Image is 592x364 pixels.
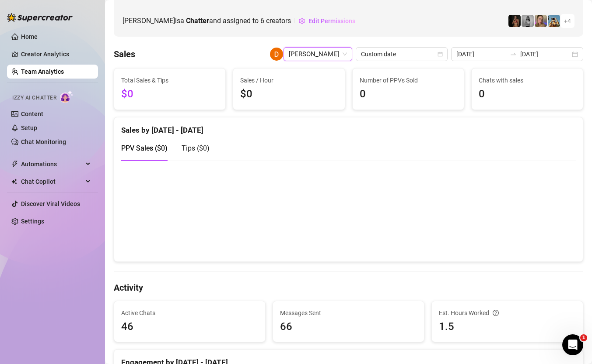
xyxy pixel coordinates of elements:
[121,86,218,103] span: $0
[479,86,576,103] span: 0
[298,14,356,28] button: Edit Permissions
[522,15,534,27] img: A
[289,48,347,61] span: Dana Roz
[562,334,583,355] iframe: Intercom live chat
[260,17,264,25] span: 6
[240,76,337,85] span: Sales / Hour
[182,144,210,152] span: Tips ( $0 )
[121,144,168,152] span: PPV Sales ( $0 )
[11,179,17,185] img: Chat Copilot
[564,16,571,26] span: + 4
[510,51,517,58] span: to
[535,15,547,27] img: Cherry
[123,15,291,26] span: [PERSON_NAME] is a and assigned to creators
[121,76,218,85] span: Total Sales & Tips
[308,17,355,24] span: Edit Permissions
[456,49,506,59] input: Start date
[21,33,38,40] a: Home
[299,18,305,24] span: setting
[361,48,442,61] span: Custom date
[280,308,417,318] span: Messages Sent
[439,319,576,335] span: 1.5
[479,76,576,85] span: Chats with sales
[60,90,74,103] img: AI Chatter
[360,86,457,103] span: 0
[21,110,43,117] a: Content
[114,282,583,294] h4: Activity
[548,15,560,27] img: Babydanix
[360,76,457,85] span: Number of PPVs Sold
[508,15,521,27] img: the_bohema
[21,157,83,171] span: Automations
[121,117,576,136] div: Sales by [DATE] - [DATE]
[21,200,80,207] a: Discover Viral Videos
[240,86,337,103] span: $0
[280,319,417,335] span: 66
[493,308,499,318] span: question-circle
[21,138,66,145] a: Chat Monitoring
[7,13,73,22] img: logo-BBDzfeDw.svg
[11,161,18,168] span: thunderbolt
[21,47,91,61] a: Creator Analytics
[520,49,570,59] input: End date
[439,308,576,318] div: Est. Hours Worked
[121,308,258,318] span: Active Chats
[21,68,64,75] a: Team Analytics
[12,94,56,102] span: Izzy AI Chatter
[438,52,443,57] span: calendar
[270,48,283,61] img: Dana Roz
[510,51,517,58] span: swap-right
[21,175,83,189] span: Chat Copilot
[121,319,258,335] span: 46
[580,334,587,341] span: 1
[186,17,209,25] b: Chatter
[114,48,135,60] h4: Sales
[21,218,44,225] a: Settings
[21,124,37,131] a: Setup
